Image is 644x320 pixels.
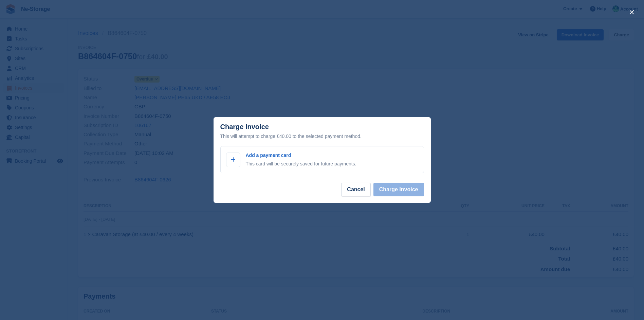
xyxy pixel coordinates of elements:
button: Charge Invoice [373,183,424,196]
p: Add a payment card [246,152,356,159]
a: Add a payment card This card will be securely saved for future payments. [220,146,424,173]
div: This will attempt to charge £40.00 to the selected payment method. [220,132,424,140]
div: Charge Invoice [220,123,424,140]
button: close [626,7,637,18]
button: Cancel [341,183,370,196]
p: This card will be securely saved for future payments. [246,160,356,167]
